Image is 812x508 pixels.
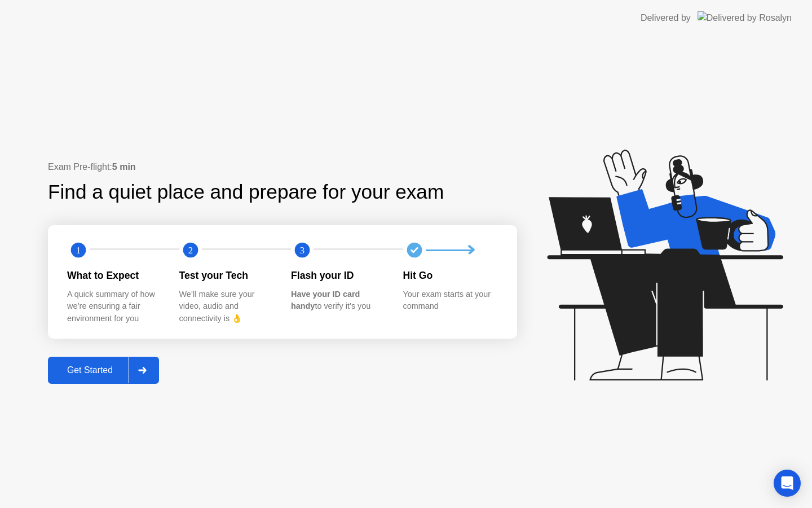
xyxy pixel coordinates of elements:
[300,245,304,256] text: 3
[67,288,161,325] div: A quick summary of how we’re ensuring a fair environment for you
[403,288,497,313] div: Your exam starts at your command
[51,365,129,375] div: Get Started
[76,245,81,256] text: 1
[112,162,136,172] b: 5 min
[188,245,192,256] text: 2
[774,470,801,497] div: Open Intercom Messenger
[698,11,792,24] img: Delivered by Rosalyn
[291,268,385,283] div: Flash your ID
[291,288,385,313] div: to verify it’s you
[403,268,497,283] div: Hit Go
[179,288,273,325] div: We’ll make sure your video, audio and connectivity is 👌
[48,357,159,384] button: Get Started
[179,268,273,283] div: Test your Tech
[48,160,517,174] div: Exam Pre-flight:
[48,177,445,207] div: Find a quiet place and prepare for your exam
[67,268,161,283] div: What to Expect
[291,290,360,311] b: Have your ID card handy
[641,11,691,25] div: Delivered by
